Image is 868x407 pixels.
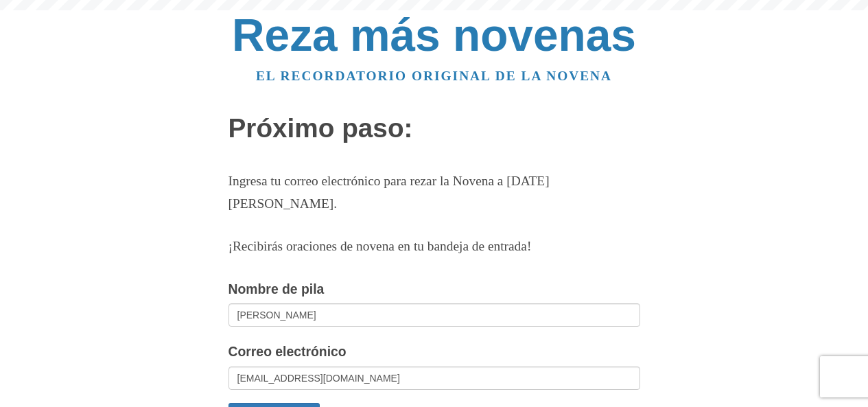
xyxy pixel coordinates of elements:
[228,113,413,143] font: Próximo paso:
[232,10,636,60] a: Reza más novenas
[228,344,347,359] font: Correo electrónico
[256,69,612,83] a: El recordatorio original de la novena
[228,281,325,296] font: Nombre de pila
[228,239,532,253] font: ¡Recibirás oraciones de novena en tu bandeja de entrada!
[228,303,640,327] input: Opcional
[228,174,550,211] font: Ingresa tu correo electrónico para rezar la Novena a [DATE][PERSON_NAME].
